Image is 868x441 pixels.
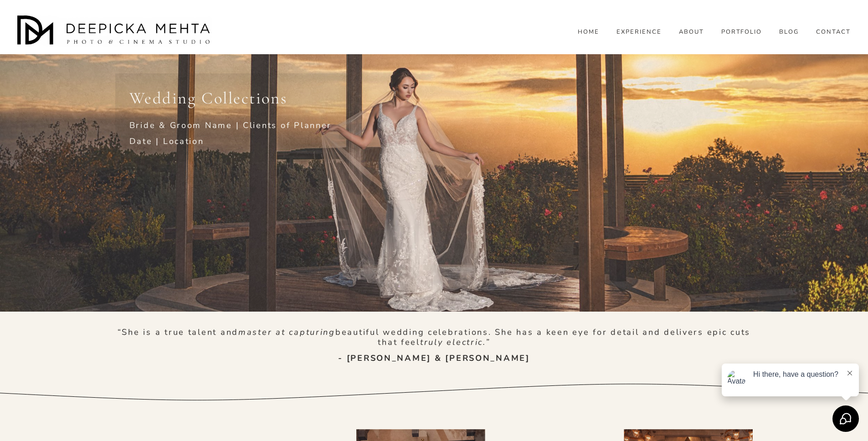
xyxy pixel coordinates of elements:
img: Austin Wedding Photographer - Deepicka Mehta Photography &amp; Cinematography [17,15,213,47]
em: truly electric.” [420,337,490,348]
span: Date | Location [129,136,204,147]
span: Wedding Collections [129,88,287,108]
a: PORTFOLIO [721,28,762,36]
a: EXPERIENCE [616,28,662,36]
em: master at capturing [238,327,335,338]
span: Bride & Groom Name | Clients of Planner [129,120,332,131]
a: CONTACT [816,28,851,36]
strong: - [PERSON_NAME] & [PERSON_NAME] [338,353,530,364]
a: HOME [578,28,599,36]
span: BLOG [779,29,799,36]
p: “She is a true talent and beautiful wedding celebrations. She has a keen eye for detail and deliv... [115,328,753,348]
a: folder dropdown [779,28,799,36]
a: ABOUT [679,28,704,36]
